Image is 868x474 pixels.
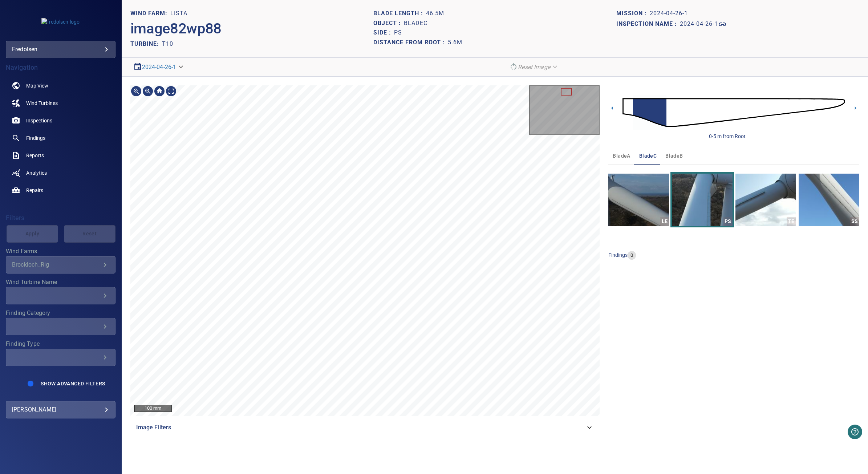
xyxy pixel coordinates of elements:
div: fredolsen [6,41,115,58]
span: Inspections [26,117,52,124]
a: TE [735,174,796,226]
div: [PERSON_NAME] [12,404,109,416]
img: fredolsen-logo [41,18,80,25]
div: Finding Type [6,349,115,366]
div: PS [723,217,733,226]
div: Wind Turbine Name [6,287,115,304]
a: 2024-04-26-1 [142,64,177,70]
a: repairs noActive [6,182,115,199]
h2: image82wp88 [130,20,222,37]
a: PS [672,174,733,226]
div: Finding Category [6,318,115,335]
a: reports noActive [6,147,115,164]
span: Map View [26,82,48,89]
h1: Distance from root : [373,39,448,46]
h1: Side : [373,29,394,36]
span: bladeB [665,151,683,161]
a: SS [799,174,859,226]
h2: T10 [162,40,173,47]
div: 0-5 m from Root [709,133,746,140]
span: bladeA [613,151,630,161]
div: Wind Farms [6,256,115,274]
div: Image Filters [130,419,600,436]
label: Finding Type [6,341,115,347]
h1: 5.6m [448,39,462,46]
span: Wind Turbines [26,100,58,107]
h1: Blade length : [373,10,426,17]
span: Findings [26,134,45,142]
a: inspections noActive [6,112,115,129]
a: findings noActive [6,129,115,147]
span: bladeC [639,151,657,161]
div: LE [660,217,669,226]
a: 2024-04-26-1 [680,20,727,29]
a: LE [608,174,669,226]
h1: PS [394,29,402,36]
img: d [622,86,845,139]
em: Reset Image [518,64,550,70]
a: map noActive [6,77,115,94]
button: Show Advanced Filters [36,378,109,389]
h1: 46.5m [426,10,444,17]
a: analytics noActive [6,164,115,182]
div: Zoom out [142,85,154,97]
h1: Lista [170,10,187,17]
a: windturbines noActive [6,94,115,112]
div: Go home [154,85,165,97]
label: Finding Category [6,310,115,316]
div: TE [787,217,796,226]
h4: Filters [6,214,115,222]
h4: Navigation [6,64,115,71]
div: fredolsen [12,44,109,55]
h1: 2024-04-26-1 [650,10,688,17]
div: Reset Image [506,61,562,73]
div: Brockloch_Rig [12,261,101,268]
h1: 2024-04-26-1 [680,21,718,28]
h1: WIND FARM: [130,10,170,17]
span: 0 [628,252,636,259]
span: Image Filters [136,423,585,432]
h1: Mission : [616,10,650,17]
h2: TURBINE: [130,40,162,47]
span: findings [608,252,628,258]
h1: Object : [373,20,404,27]
div: SS [850,217,859,226]
span: Reports [26,152,44,159]
div: 2024-04-26-1 [130,61,188,73]
h1: bladeC [404,20,427,27]
span: Repairs [26,187,43,194]
span: Show Advanced Filters [41,381,105,386]
label: Wind Turbine Name [6,279,115,285]
label: Wind Farms [6,248,115,254]
div: Zoom in [130,85,142,97]
span: Analytics [26,169,47,177]
h1: Inspection name : [616,21,680,28]
div: Toggle full page [165,85,177,97]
